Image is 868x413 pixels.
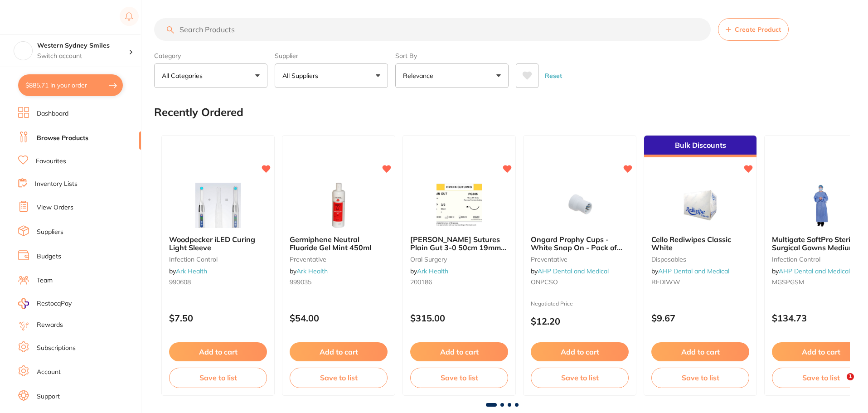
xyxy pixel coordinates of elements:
span: 1 [847,373,854,380]
span: by [169,267,207,275]
a: Inventory Lists [35,180,78,189]
span: Create Product [735,26,781,33]
span: RestocqPay [37,299,72,308]
a: View Orders [37,203,73,212]
a: Rewards [37,321,63,330]
iframe: Intercom live chat [828,373,850,395]
p: $9.67 [651,313,749,323]
h2: Recently Ordered [154,106,243,119]
p: $54.00 [290,313,388,323]
span: by [531,267,609,275]
button: Reset [542,63,565,88]
small: oral surgery [410,256,508,263]
button: Save to list [651,368,749,388]
a: AHP Dental and Medical [658,267,729,275]
button: $885.71 in your order [18,74,123,96]
button: Add to cart [410,342,508,361]
img: Germiphene Neutral Fluoride Gel Mint 450ml [309,183,368,228]
a: Ark Health [176,267,207,275]
small: 200186 [410,278,508,286]
small: preventative [290,256,388,263]
a: AHP Dental and Medical [538,267,609,275]
p: $315.00 [410,313,508,323]
button: All Suppliers [275,63,388,88]
small: 990608 [169,278,267,286]
small: preventative [531,256,629,263]
button: Add to cart [651,342,749,361]
a: Ark Health [296,267,328,275]
small: REDIWW [651,278,749,286]
span: by [410,267,448,275]
small: disposables [651,256,749,263]
a: Team [37,276,53,285]
a: Dashboard [37,109,68,118]
p: All Categories [162,71,206,80]
div: Bulk Discounts [644,136,756,157]
a: AHP Dental and Medical [779,267,850,275]
label: Category [154,52,267,60]
a: Support [37,392,60,401]
button: All Categories [154,63,267,88]
button: Save to list [169,368,267,388]
img: RestocqPay [18,298,29,309]
p: All Suppliers [282,71,322,80]
button: Add to cart [290,342,388,361]
span: by [651,267,729,275]
img: Dynek Sutures Plain Gut 3-0 50cm 19mm 3/8 Circle R/C-P (PG305) - BX36 [430,183,489,228]
img: Ongard Prophy Cups - White Snap On - Pack of 144 [550,183,609,228]
button: Create Product [718,18,789,41]
label: Supplier [275,52,388,60]
button: Save to list [290,368,388,388]
b: Dynek Sutures Plain Gut 3-0 50cm 19mm 3/8 Circle R/C-P (PG305) - BX36 [410,235,508,252]
img: Multigate SoftPro Sterile Surgical Gowns Medium - Carton of 20 [791,183,850,228]
b: Germiphene Neutral Fluoride Gel Mint 450ml [290,235,388,252]
input: Search Products [154,18,711,41]
button: Add to cart [169,342,267,361]
a: Account [37,368,61,377]
a: Subscriptions [37,344,76,353]
label: Sort By [395,52,509,60]
small: 999035 [290,278,388,286]
span: by [290,267,328,275]
p: Switch account [37,52,129,61]
a: Ark Health [417,267,448,275]
p: $7.50 [169,313,267,323]
b: Woodpecker iLED Curing Light Sleeve [169,235,267,252]
p: $12.20 [531,316,629,326]
a: Browse Products [37,134,88,143]
b: Cello Rediwipes Classic White [651,235,749,252]
a: Budgets [37,252,61,261]
small: ONPCSO [531,278,629,286]
button: Relevance [395,63,509,88]
small: infection control [169,256,267,263]
button: Save to list [410,368,508,388]
small: Negotiated Price [531,301,629,307]
a: Suppliers [37,228,63,237]
button: Save to list [531,368,629,388]
img: Cello Rediwipes Classic White [671,183,730,228]
span: by [772,267,850,275]
img: Restocq Logo [18,12,76,23]
button: Add to cart [531,342,629,361]
a: Restocq Logo [18,7,76,28]
img: Western Sydney Smiles [14,42,32,60]
b: Ongard Prophy Cups - White Snap On - Pack of 144 [531,235,629,252]
a: RestocqPay [18,298,72,309]
p: Relevance [403,71,437,80]
h4: Western Sydney Smiles [37,41,129,50]
img: Woodpecker iLED Curing Light Sleeve [189,183,247,228]
a: Favourites [36,157,66,166]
